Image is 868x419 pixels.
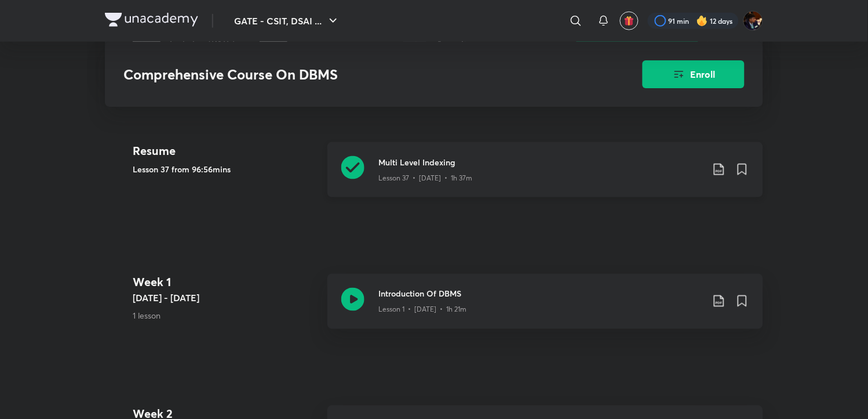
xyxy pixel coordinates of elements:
[133,291,318,305] h5: [DATE] - [DATE]
[327,274,763,343] a: Introduction Of DBMSLesson 1 • [DATE] • 1h 21m
[133,142,318,160] h4: Resume
[378,305,466,315] p: Lesson 1 • [DATE] • 1h 21m
[133,310,318,322] p: 1 lesson
[133,163,318,175] h5: Lesson 37 from 96:56mins
[123,66,577,83] h3: Comprehensive Course On DBMS
[643,60,745,88] button: Enroll
[133,274,318,291] h4: Week 1
[624,16,634,26] img: avatar
[378,156,703,168] h3: Multi Level Indexing
[327,142,763,211] a: Multi Level IndexingLesson 37 • [DATE] • 1h 37m
[105,13,198,27] img: Company Logo
[378,288,703,300] h3: Introduction Of DBMS
[696,15,708,27] img: streak
[227,9,347,32] button: GATE - CSIT, DSAI ...
[378,173,472,183] p: Lesson 37 • [DATE] • 1h 37m
[620,12,639,30] button: avatar
[105,13,198,30] a: Company Logo
[743,11,763,31] img: Asmeet Gupta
